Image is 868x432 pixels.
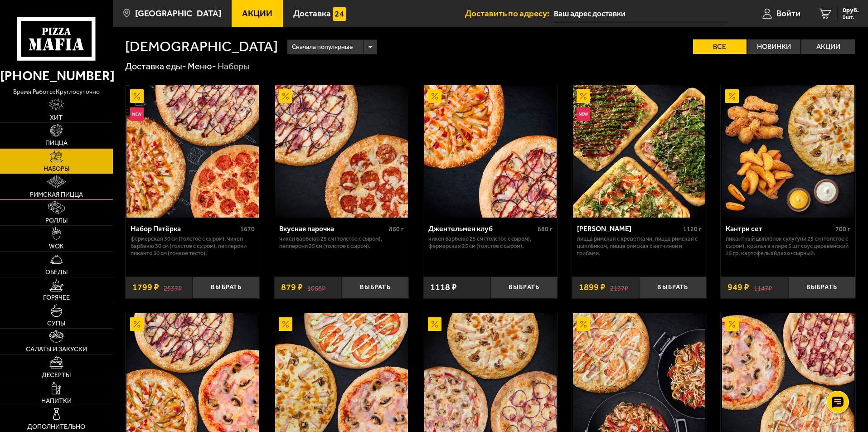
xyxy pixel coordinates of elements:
[274,85,409,218] a: АкционныйВкусная парочка
[721,85,855,218] a: АкционныйКантри сет
[125,61,186,72] a: Доставка еды-
[26,346,87,353] span: Салаты и закуски
[722,85,854,218] img: Кантри сет
[579,283,606,292] span: 1899 ₽
[132,283,159,292] span: 1799 ₽
[725,317,739,331] img: Акционный
[554,5,727,22] input: Ваш адрес доставки
[490,277,558,299] button: Выбрать
[164,283,182,292] s: 2537 ₽
[610,283,628,292] s: 2137 ₽
[43,295,70,301] span: Горячее
[193,277,260,299] button: Выбрать
[45,218,68,224] span: Роллы
[135,9,221,18] span: [GEOGRAPHIC_DATA]
[538,225,553,233] span: 880 г
[44,166,69,172] span: Наборы
[726,224,833,233] div: Кантри сет
[423,85,558,218] a: АкционныйДжентельмен клуб
[47,320,65,327] span: Супы
[572,85,707,218] a: АкционныйНовинкаМама Миа
[279,89,292,103] img: Акционный
[130,107,144,121] img: Новинка
[726,235,850,257] p: Пикантный цыплёнок сулугуни 25 см (толстое с сыром), крылья в кляре 5 шт соус деревенский 25 гр, ...
[275,85,407,218] img: Вкусная парочка
[333,7,346,21] img: 15daf4d41897b9f0e9f617042186c801.svg
[465,9,554,18] span: Доставить по адресу:
[30,192,83,198] span: Римская пицца
[693,39,747,54] label: Все
[727,283,749,292] span: 949 ₽
[747,39,801,54] label: Новинки
[835,225,850,233] span: 700 г
[725,89,739,103] img: Акционный
[639,277,706,299] button: Выбрать
[843,15,859,20] span: 0 шт.
[41,398,72,404] span: Напитки
[428,235,553,250] p: Чикен Барбекю 25 см (толстое с сыром), Фермерская 25 см (толстое с сыром).
[130,317,144,331] img: Акционный
[776,9,800,18] span: Войти
[577,317,590,331] img: Акционный
[45,269,68,276] span: Обеды
[45,140,68,146] span: Пицца
[242,9,272,18] span: Акции
[42,372,71,379] span: Десерты
[843,7,859,14] span: 0 руб.
[131,224,238,233] div: Набор Пятёрка
[130,89,144,103] img: Акционный
[126,85,260,218] a: АкционныйНовинкаНабор Пятёрка
[577,224,681,233] div: [PERSON_NAME]
[218,61,250,73] div: Наборы
[279,224,387,233] div: Вкусная парочка
[577,107,590,121] img: Новинка
[424,85,557,218] img: Джентельмен клуб
[188,61,216,72] a: Меню-
[126,85,259,218] img: Набор Пятёрка
[27,424,85,430] span: Дополнительно
[801,39,855,54] label: Акции
[125,39,278,54] h1: [DEMOGRAPHIC_DATA]
[683,225,702,233] span: 1120 г
[754,283,772,292] s: 1147 ₽
[49,243,64,250] span: WOK
[292,39,353,56] span: Сначала популярные
[788,277,855,299] button: Выбрать
[342,277,409,299] button: Выбрать
[279,317,292,331] img: Акционный
[389,225,404,233] span: 860 г
[281,283,303,292] span: 879 ₽
[307,283,325,292] s: 1068 ₽
[428,224,536,233] div: Джентельмен клуб
[428,317,441,331] img: Акционный
[131,235,255,257] p: Фермерская 30 см (толстое с сыром), Чикен Барбекю 30 см (толстое с сыром), Пепперони Пиканто 30 с...
[279,235,404,250] p: Чикен Барбекю 25 см (толстое с сыром), Пепперони 25 см (толстое с сыром).
[293,9,331,18] span: Доставка
[573,85,705,218] img: Мама Миа
[50,115,63,121] span: Хит
[428,89,441,103] img: Акционный
[430,283,457,292] span: 1118 ₽
[577,235,702,257] p: Пицца Римская с креветками, Пицца Римская с цыплёнком, Пицца Римская с ветчиной и грибами.
[577,89,590,103] img: Акционный
[240,225,255,233] span: 1670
